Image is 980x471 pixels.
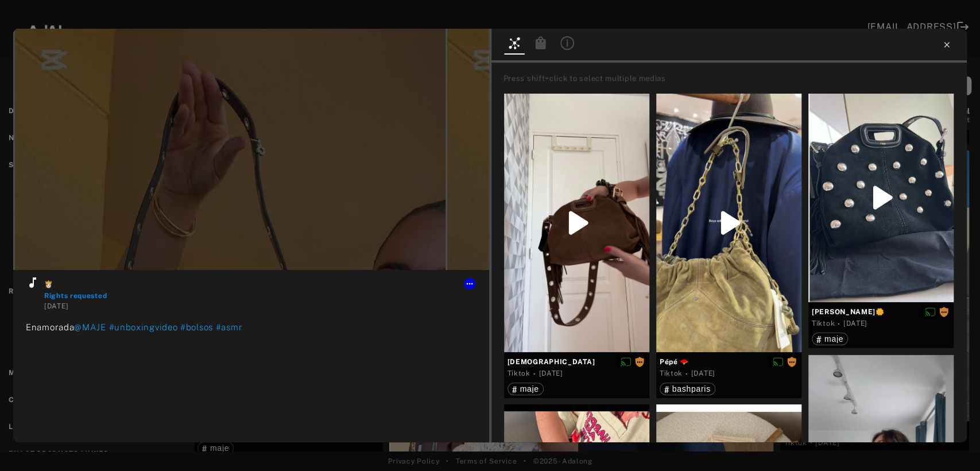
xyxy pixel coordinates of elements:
[533,369,536,379] span: ·
[769,356,787,368] button: Disable diffusion on this media
[660,368,683,379] div: Tiktok
[923,416,980,471] iframe: Chat Widget
[672,384,711,393] span: bashparis
[812,318,835,329] div: Tiktok
[664,385,711,393] div: bashparis
[512,385,539,393] div: maje
[508,368,530,379] div: Tiktok
[617,356,634,368] button: Disable diffusion on this media
[838,319,840,329] span: ·
[824,334,843,343] span: maje
[812,307,950,317] span: [PERSON_NAME]🌼
[816,335,843,343] div: maje
[921,306,939,318] button: Disable diffusion on this media
[26,322,74,332] span: Enamorada
[787,357,797,365] span: Rights requested
[216,322,243,332] span: #asmr
[843,319,867,327] time: 2025-08-13T00:00:00.000Z
[520,384,539,393] span: maje
[503,73,963,84] div: Press shift+click to select multiple medias
[74,322,106,332] span: @MAJE
[539,369,563,377] time: 2025-08-13T00:00:00.000Z
[44,302,68,310] time: 2025-08-26T00:00:00.000Z
[109,322,178,332] span: #unboxingvideo
[685,369,688,379] span: ·
[44,279,477,289] span: 👸🏻
[939,307,949,315] span: Rights requested
[634,357,645,365] span: Rights requested
[508,357,646,367] span: [DEMOGRAPHIC_DATA]
[660,357,798,367] span: Pépé 🪭
[691,369,715,377] time: 2025-08-13T00:00:00.000Z
[180,322,213,332] span: #bolsos
[923,416,980,471] div: Widget de chat
[44,292,107,300] span: Rights requested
